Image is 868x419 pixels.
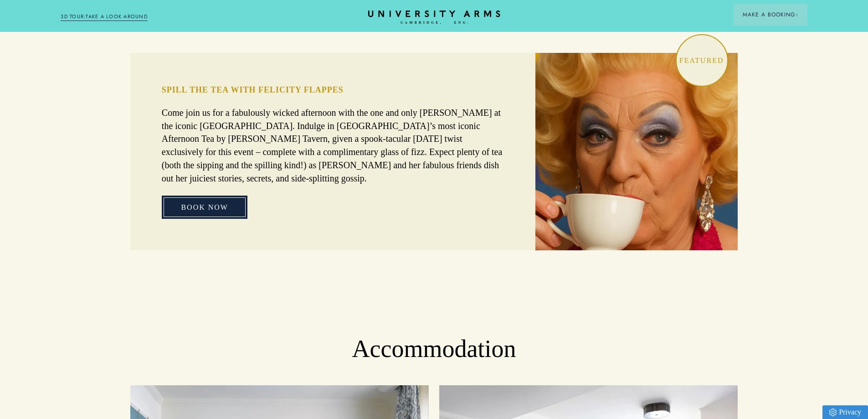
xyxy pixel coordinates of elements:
a: Privacy [822,405,868,419]
p: Come join us for a fabulously wicked afternoon with the one and only [PERSON_NAME] at the iconic ... [162,106,504,185]
h3: SPILL THE TEA WITH FELICITY FLAPPES [162,84,504,95]
button: Make a BookingArrow icon [734,4,807,26]
img: Privacy [829,409,837,416]
span: Make a Booking [743,10,798,19]
a: Home [368,10,500,25]
img: Arrow icon [795,13,798,16]
a: BOOK NOW [162,196,247,219]
img: image-1159bcc04dba53d21f00dcc065b542fa6c0cd5e0-6123x3061-jpg [535,53,738,250]
p: Featured [676,53,727,68]
a: 3D TOUR:TAKE A LOOK AROUND [61,13,148,21]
